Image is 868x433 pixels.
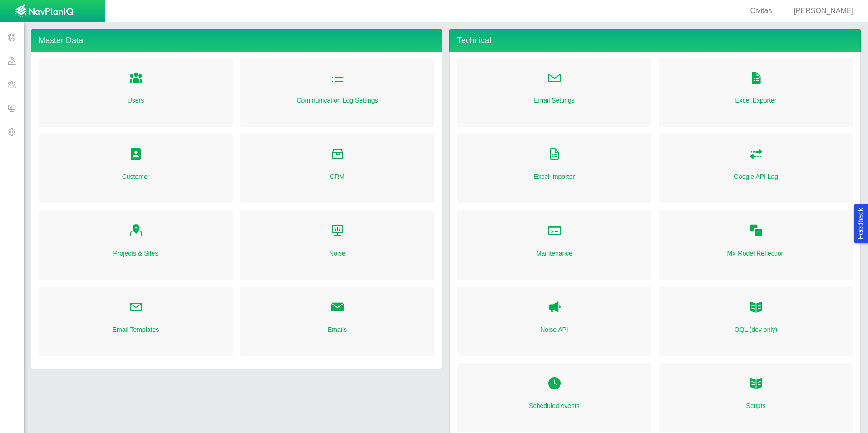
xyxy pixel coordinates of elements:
a: Folder Open Icon [330,69,345,89]
a: Noise API [547,298,562,318]
a: Folder Open Icon [749,221,763,241]
h4: Master Data [31,29,442,52]
div: Folder Open Icon Maintenance [457,210,651,279]
a: Folder Open Icon [330,298,345,318]
div: Folder Open Icon Google API Log [659,134,853,203]
span: [PERSON_NAME] [794,7,853,15]
div: Folder Open Icon Excel Importer [457,134,651,203]
a: OQL [749,298,763,318]
a: Excel Exporter [735,96,776,105]
img: UrbanGroupSolutionsTheme$USG_Images$logo.png [15,4,74,19]
a: Folder Open Icon [547,69,562,89]
a: Scheduled events [529,401,579,410]
a: Folder Open Icon [547,145,562,165]
a: Users [128,96,144,105]
div: Noise API Noise API [457,287,651,356]
a: Folder Open Icon [749,374,763,394]
a: Folder Open Icon [330,145,345,165]
div: Folder Open Icon Users [39,58,233,127]
a: Folder Open Icon [749,145,763,165]
a: Email Templates [113,325,159,334]
a: CRM [330,172,345,181]
a: Noise [329,249,345,258]
div: Folder Open Icon Email Settings [457,58,651,127]
a: Maintenance [536,249,572,258]
span: Civitas [750,7,772,15]
a: Folder Open Icon [547,374,562,394]
div: Folder Open Icon Email Templates [39,287,233,356]
div: Folder Open Icon Scheduled events [457,363,651,432]
div: Folder Open Icon Scripts [659,363,853,432]
a: Scripts [746,401,766,410]
a: Folder Open Icon [749,69,763,89]
a: OQL (dev only) [735,325,777,334]
a: Folder Open Icon [129,145,143,165]
div: Folder Open Icon Emails [240,287,434,356]
div: [PERSON_NAME] [783,6,857,16]
div: Folder Open Icon Noise [240,210,434,279]
a: Noise API [540,325,568,334]
div: Folder Open Icon Projects & Sites [39,210,233,279]
a: Excel Importer [534,172,575,181]
div: OQL OQL (dev only) [659,287,853,356]
a: Folder Open Icon [547,221,562,241]
div: Folder Open Icon Communication Log Settings [240,58,434,127]
h4: Technical [449,29,861,52]
a: Email Settings [534,96,574,105]
a: Emails [328,325,347,334]
div: Folder Open Icon Customer [39,134,233,203]
a: Communication Log Settings [297,96,378,105]
a: Mx Model Reflection [727,249,785,258]
div: Folder Open Icon Excel Exporter [659,58,853,127]
div: Folder Open Icon CRM [240,134,434,203]
a: Folder Open Icon [129,298,143,318]
a: Folder Open Icon [129,69,143,89]
button: Feedback [854,204,868,243]
a: Google API Log [734,172,778,181]
div: Folder Open Icon Mx Model Reflection [659,210,853,279]
a: Customer [122,172,150,181]
a: Folder Open Icon [129,221,143,241]
a: Projects & Sites [113,249,158,258]
a: Folder Open Icon [330,221,345,241]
